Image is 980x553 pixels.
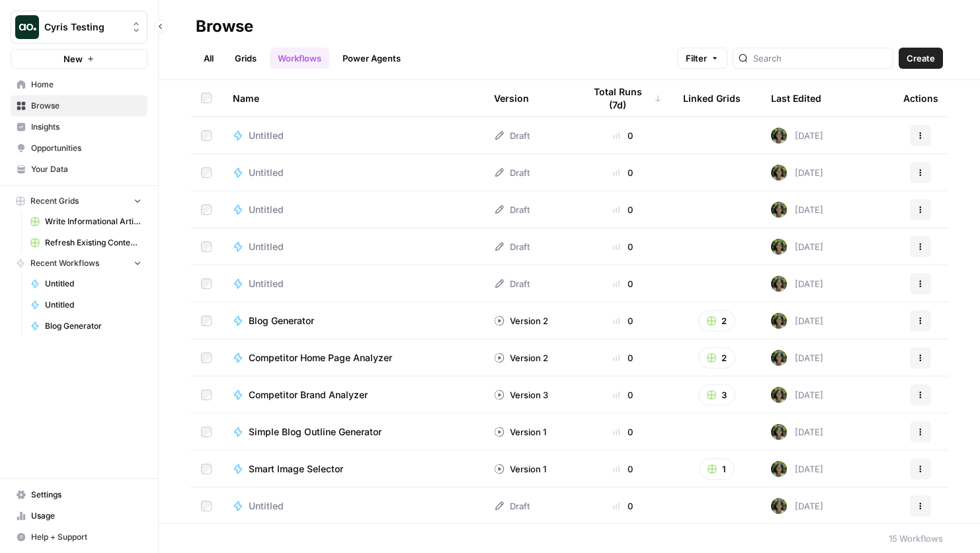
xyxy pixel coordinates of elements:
div: [DATE] [771,424,823,440]
div: 0 [584,388,662,402]
span: Write Informational Articles [45,216,142,228]
button: 2 [698,347,735,368]
div: Draft [494,240,530,253]
a: Power Agents [335,48,409,69]
a: Insights [11,116,147,138]
span: Recent Grids [30,195,79,207]
div: Draft [494,166,530,179]
span: Browse [31,100,142,112]
div: 0 [584,166,662,179]
a: Untitled [24,273,147,294]
a: Opportunities [11,138,147,159]
div: 0 [584,203,662,216]
span: Untitled [249,203,284,216]
span: Opportunities [31,142,142,154]
span: Untitled [45,278,142,290]
a: All [196,48,222,69]
div: 0 [584,129,662,142]
a: Untitled [233,277,473,290]
span: Filter [686,52,707,65]
div: 0 [584,499,662,513]
div: Last Edited [771,80,821,116]
a: Simple Blog Outline Generator [233,425,473,439]
a: Grids [227,48,265,69]
div: [DATE] [771,498,823,514]
div: [DATE] [771,239,823,255]
div: Draft [494,129,530,142]
div: Version 1 [494,425,546,439]
a: Competitor Home Page Analyzer [233,351,473,364]
img: 9yzyh6jx8pyi0i4bg270dfgokx5n [771,387,787,403]
span: Settings [31,489,142,501]
a: Untitled [24,294,147,316]
a: Untitled [233,166,473,179]
a: Your Data [11,159,147,180]
span: Untitled [249,129,284,142]
div: [DATE] [771,165,823,181]
span: Home [31,79,142,91]
span: Untitled [249,277,284,290]
img: 9yzyh6jx8pyi0i4bg270dfgokx5n [771,313,787,329]
span: Untitled [249,499,284,513]
button: Workspace: Cyris Testing [11,11,147,44]
span: Untitled [249,166,284,179]
button: Create [899,48,943,69]
a: Workflows [270,48,329,69]
div: [DATE] [771,387,823,403]
button: New [11,49,147,69]
img: 9yzyh6jx8pyi0i4bg270dfgokx5n [771,276,787,292]
a: Blog Generator [24,316,147,337]
div: 0 [584,314,662,327]
div: Total Runs (7d) [584,80,662,116]
a: Competitor Brand Analyzer [233,388,473,402]
img: 9yzyh6jx8pyi0i4bg270dfgokx5n [771,202,787,218]
div: [DATE] [771,313,823,329]
span: Cyris Testing [44,21,124,34]
span: Refresh Existing Content (1) [45,237,142,249]
button: 1 [699,458,735,480]
div: 0 [584,462,662,476]
button: Help + Support [11,527,147,548]
div: Draft [494,203,530,216]
div: [DATE] [771,128,823,144]
span: Smart Image Selector [249,462,343,476]
a: Usage [11,505,147,527]
button: 2 [698,310,735,331]
a: Settings [11,484,147,505]
img: 9yzyh6jx8pyi0i4bg270dfgokx5n [771,165,787,181]
img: 9yzyh6jx8pyi0i4bg270dfgokx5n [771,350,787,366]
div: Name [233,80,473,116]
span: Your Data [31,163,142,175]
img: 9yzyh6jx8pyi0i4bg270dfgokx5n [771,239,787,255]
span: Blog Generator [249,314,314,327]
div: Actions [903,80,938,116]
div: Linked Grids [683,80,741,116]
a: Smart Image Selector [233,462,473,476]
a: Home [11,74,147,95]
input: Search [753,52,887,65]
a: Untitled [233,240,473,253]
span: Competitor Home Page Analyzer [249,351,392,364]
div: Version [494,80,529,116]
span: Untitled [249,240,284,253]
div: Browse [196,16,253,37]
div: 0 [584,277,662,290]
span: New [63,52,83,65]
a: Write Informational Articles [24,211,147,232]
div: [DATE] [771,461,823,477]
button: Filter [677,48,727,69]
span: Insights [31,121,142,133]
div: [DATE] [771,276,823,292]
a: Browse [11,95,147,116]
button: 3 [698,384,735,405]
span: Usage [31,510,142,522]
button: Recent Grids [11,191,147,211]
span: Create [907,52,935,65]
img: Cyris Testing Logo [15,15,39,39]
a: Untitled [233,499,473,513]
div: Draft [494,499,530,513]
div: 0 [584,425,662,439]
div: [DATE] [771,202,823,218]
span: Simple Blog Outline Generator [249,425,382,439]
div: Version 2 [494,351,548,364]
